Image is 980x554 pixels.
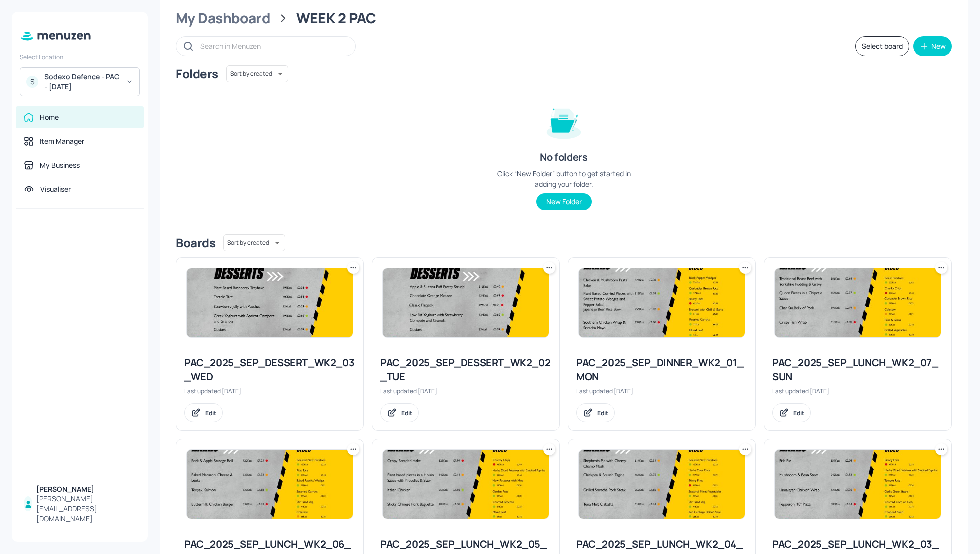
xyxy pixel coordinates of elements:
div: Folders [176,66,218,82]
img: 2025-09-04-1757000712041etl91qp99ou.jpeg [775,268,941,337]
div: PAC_2025_SEP_LUNCH_WK2_07_SUN [772,356,943,384]
div: Visualiser [40,184,71,194]
div: Home [40,112,59,122]
img: 2025-09-04-1756999952749ixe52nwoz6.jpeg [383,450,549,519]
div: Item Manager [40,136,84,146]
div: Edit [793,409,804,417]
img: 2025-05-13-1747124629087lcg55t69f1.jpeg [775,450,941,519]
div: Sort by created [223,233,285,253]
button: New Folder [536,193,592,210]
div: No folders [540,150,587,164]
div: S [26,76,38,88]
input: Search in Menuzen [200,39,345,53]
div: Sort by created [226,64,288,84]
img: 2025-05-20-1747737825277xbz4tfs0nzh.jpeg [187,268,353,337]
div: [PERSON_NAME][EMAIL_ADDRESS][DOMAIN_NAME] [36,494,136,524]
div: Last updated [DATE]. [380,387,551,395]
img: 2025-09-04-1757000432286mcvq8fuexam.jpeg [187,450,353,519]
div: PAC_2025_SEP_DESSERT_WK2_02_TUE [380,356,551,384]
div: Sodexo Defence - PAC - [DATE] [44,72,120,92]
div: Last updated [DATE]. [576,387,747,395]
img: 2025-09-04-1756999451361241kg4rv9iu.jpeg [579,450,745,519]
div: Edit [205,409,216,417]
div: New [931,43,946,50]
div: PAC_2025_SEP_DESSERT_WK2_03_WED [184,356,355,384]
div: Edit [401,409,412,417]
div: Select Location [20,53,140,61]
img: 2025-05-20-1747737620165iwehqt06gr.jpeg [383,268,549,337]
div: Boards [176,235,215,251]
div: Last updated [DATE]. [184,387,355,395]
div: Edit [597,409,608,417]
div: Click “New Folder” button to get started in adding your folder. [489,168,639,189]
div: My Business [40,160,80,170]
img: folder-empty [539,96,589,146]
div: PAC_2025_SEP_DINNER_WK2_01_MON [576,356,747,384]
img: 2025-05-19-1747660609874pd59mylj94p.jpeg [579,268,745,337]
button: Select board [855,36,909,56]
div: My Dashboard [176,9,270,27]
button: New [913,36,952,56]
div: [PERSON_NAME] [36,484,136,494]
div: WEEK 2 PAC [296,9,376,27]
div: Last updated [DATE]. [772,387,943,395]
